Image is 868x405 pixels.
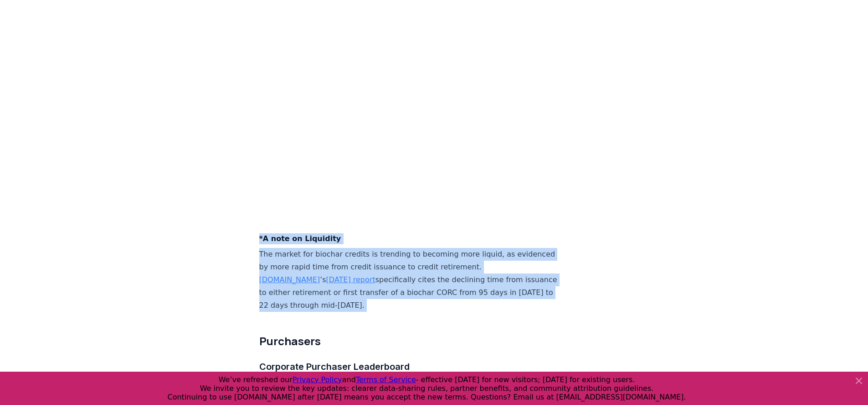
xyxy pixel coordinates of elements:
iframe: Stacked column chart [259,4,561,222]
h4: *A note on Liquidity [259,233,561,244]
p: The market for biochar credits is trending to becoming more liquid, as evidenced by more rapid ti... [259,248,561,312]
h3: Corporate Purchaser Leaderboard [259,359,561,374]
a: [DATE] report [326,275,375,284]
h2: Purchasers [259,334,561,348]
a: [DOMAIN_NAME] [259,275,320,284]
